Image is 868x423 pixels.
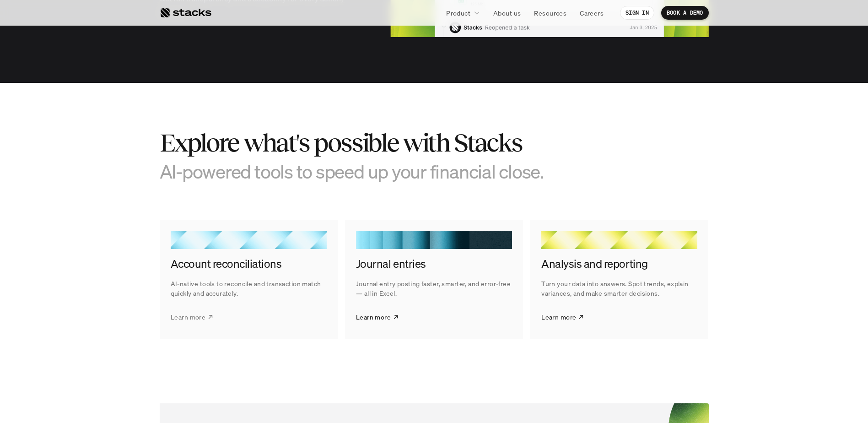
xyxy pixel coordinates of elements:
a: Learn more [356,305,399,328]
p: Learn more [171,312,205,322]
p: Careers [580,8,604,18]
p: AI-native tools to reconcile and transaction match quickly and accurately. [171,279,327,298]
a: Resources [528,5,572,21]
h2: Explore what's possible with Stacks [160,129,571,157]
a: Learn more [171,305,214,328]
p: About us [493,8,521,18]
p: SIGN IN [625,10,649,16]
p: Journal entry posting faster, smarter, and error-free — all in Excel. [356,279,512,298]
a: SIGN IN [620,6,654,20]
h4: Analysis and reporting [541,256,697,272]
p: Learn more [356,312,391,322]
p: Learn more [541,312,576,322]
a: Privacy Policy [108,174,148,181]
a: About us [488,5,526,21]
a: Careers [574,5,609,21]
h4: Journal entries [356,256,512,272]
h4: Account reconciliations [171,256,327,272]
p: Resources [534,8,566,18]
p: Product [446,8,470,18]
p: Turn your data into answers. Spot trends, explain variances, and make smarter decisions. [541,279,697,298]
a: Learn more [541,305,584,328]
p: BOOK A DEMO [667,10,703,16]
a: BOOK A DEMO [661,6,709,20]
h3: AI-powered tools to speed up your financial close. [160,160,571,183]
